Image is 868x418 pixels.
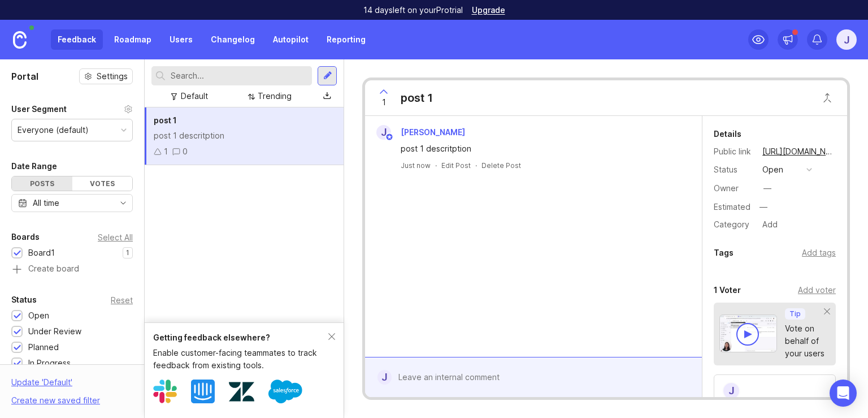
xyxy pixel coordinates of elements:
[441,161,471,170] div: Edit Post
[11,160,57,173] div: Date Range
[126,248,129,257] p: 1
[802,247,836,259] div: Add tags
[153,331,328,344] div: Getting feedback elsewhere?
[229,379,254,404] img: Zendesk logo
[714,218,753,231] div: Category
[363,5,463,16] p: 14 days left on your Pro trial
[722,382,740,400] div: j
[714,283,741,297] div: 1 Voter
[72,176,133,191] div: Votes
[376,125,391,140] div: j
[28,247,55,259] div: Board1
[401,143,679,155] div: post 1 descritption
[714,203,750,211] div: Estimated
[11,293,37,307] div: Status
[435,161,437,170] div: ·
[472,6,505,14] a: Upgrade
[714,163,753,176] div: Status
[320,29,372,50] a: Reporting
[181,90,208,102] div: Default
[759,217,781,232] div: Add
[377,370,392,385] div: j
[164,145,168,158] div: 1
[266,29,315,50] a: Autopilot
[79,68,133,84] button: Settings
[789,309,801,318] p: Tip
[13,31,27,49] img: Canny Home
[204,29,262,50] a: Changelog
[111,297,133,303] div: Reset
[385,133,394,141] img: member badge
[785,322,824,360] div: Vote on behalf of your users
[753,217,781,232] a: Add
[763,182,771,195] div: —
[11,70,38,83] h1: Portal
[28,357,71,369] div: In Progress
[11,265,133,275] a: Create board
[11,394,100,407] div: Create new saved filter
[28,309,49,322] div: Open
[714,246,734,260] div: Tags
[756,200,771,214] div: —
[153,380,177,403] img: Slack logo
[11,102,67,116] div: User Segment
[154,130,335,142] div: post 1 descritption
[401,161,431,170] a: Just now
[714,145,753,158] div: Public link
[11,376,72,394] div: Update ' Default '
[18,124,89,136] div: Everyone (default)
[830,380,857,407] div: Open Intercom Messenger
[714,127,741,141] div: Details
[475,161,477,170] div: ·
[28,341,59,354] div: Planned
[816,87,839,109] button: Close button
[401,90,433,106] div: post 1
[836,29,857,50] button: j
[401,127,465,137] span: [PERSON_NAME]
[145,107,344,165] a: post 1post 1 descritption10
[114,199,132,208] svg: toggle icon
[171,70,307,82] input: Search...
[98,234,133,240] div: Select All
[28,325,81,338] div: Under Review
[33,197,59,209] div: All time
[163,29,199,50] a: Users
[719,314,777,352] img: video-thumbnail-vote-d41b83416815613422e2ca741bf692cc.jpg
[97,71,128,82] span: Settings
[714,182,753,195] div: Owner
[759,144,836,159] a: [URL][DOMAIN_NAME]
[268,374,302,408] img: Salesforce logo
[153,347,328,372] div: Enable customer-facing teammates to track feedback from existing tools.
[191,380,215,403] img: Intercom logo
[258,90,292,102] div: Trending
[12,176,72,191] div: Posts
[183,145,188,158] div: 0
[798,284,836,296] div: Add voter
[481,161,521,170] div: Delete Post
[370,125,474,140] a: j[PERSON_NAME]
[762,163,783,176] div: open
[154,115,177,125] span: post 1
[382,96,386,109] span: 1
[11,230,40,244] div: Boards
[107,29,158,50] a: Roadmap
